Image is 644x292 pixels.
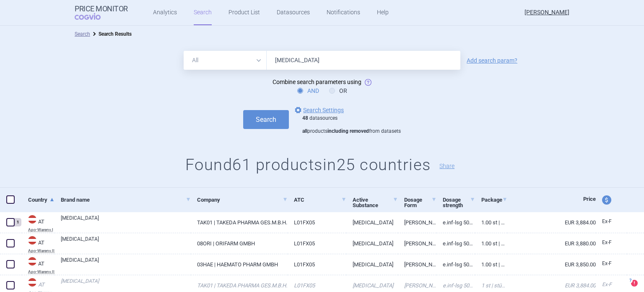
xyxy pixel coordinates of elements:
span: Ex-factory price [602,260,612,266]
img: Austria [28,278,36,287]
a: Company [197,189,287,210]
span: Price [583,196,596,202]
a: Add search param? [467,58,517,63]
a: 1.00 ST | Stück [475,212,507,233]
strong: 48 [302,115,308,121]
a: [PERSON_NAME] [PERSON_NAME].[PERSON_NAME]. [398,233,436,254]
div: datasources products from datasets [302,115,401,135]
a: L01FX05 [288,233,347,254]
a: [MEDICAL_DATA] [346,212,398,233]
img: Austria [28,236,36,245]
strong: Search Results [99,31,132,37]
a: Search Settings [293,105,344,115]
a: E.INF-LSG 50MG DSTFL [436,254,475,275]
img: Austria [28,257,36,266]
a: Brand name [61,189,191,210]
div: 1 [14,218,21,226]
a: ATATApo-Warenv.II [22,256,55,274]
a: Ex-F [596,237,627,249]
a: ATATApo-Warenv.I [22,214,55,232]
button: Share [439,163,454,169]
span: Ex-factory price [602,239,612,245]
a: Ex-F [596,216,627,228]
strong: Price Monitor [75,5,128,13]
label: AND [297,87,319,95]
label: OR [329,87,347,95]
a: [MEDICAL_DATA] [61,256,191,271]
a: 1.00 ST | Stück [475,233,507,254]
a: Dosage strength [443,189,475,216]
a: [PERSON_NAME] [PERSON_NAME].[PERSON_NAME]. [398,254,436,275]
img: Austria [28,215,36,224]
a: Ex-F [596,279,627,291]
a: 1.00 ST | Stück [475,254,507,275]
abbr: Apo-Warenv.II — Apothekerverlag Warenverzeichnis. Online database developed by the Österreichisch... [28,270,55,274]
span: Combine search parameters using [273,79,361,85]
a: Dosage Form [404,189,436,216]
a: Search [75,31,90,37]
a: EUR 3,880.00 [507,233,596,254]
a: ATC [294,189,347,210]
a: L01FX05 [288,212,347,233]
a: 03HAE | HAEMATO PHARM GMBH [191,254,287,275]
a: EUR 3,884.00 [507,212,596,233]
a: [MEDICAL_DATA] [346,233,398,254]
li: Search Results [90,30,132,38]
span: ? [628,278,633,283]
a: EUR 3,850.00 [507,254,596,275]
a: [MEDICAL_DATA] [346,254,398,275]
a: TAK01 | TAKEDA PHARMA GES.M.B.H. [191,212,287,233]
a: E.INF-LSG 50MG DSTFL [436,212,475,233]
span: Ex-factory price [602,218,612,224]
a: 08ORI | ORIFARM GMBH [191,233,287,254]
a: Ex-F [596,258,627,270]
a: E.INF-LSG 50MG DSTFL [436,233,475,254]
a: Price MonitorCOGVIO [75,5,128,21]
a: ATATApo-Warenv.II [22,235,55,253]
a: Package [481,189,507,210]
a: ? [631,280,641,287]
a: [MEDICAL_DATA] [61,235,191,250]
a: L01FX05 [288,254,347,275]
a: Country [28,189,55,210]
strong: including removed [327,128,369,134]
button: Search [243,110,289,129]
a: [MEDICAL_DATA] [61,214,191,229]
span: Ex-factory price [602,281,612,287]
abbr: Apo-Warenv.II — Apothekerverlag Warenverzeichnis. Online database developed by the Österreichisch... [28,249,55,253]
span: COGVIO [75,13,112,20]
a: [PERSON_NAME] [PERSON_NAME].[PERSON_NAME]. [398,212,436,233]
a: Active Substance [353,189,398,216]
strong: all [302,128,307,134]
abbr: Apo-Warenv.I — Apothekerverlag Warenverzeichnis. Online database developed by the Österreichische... [28,228,55,232]
li: Search [75,30,90,38]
